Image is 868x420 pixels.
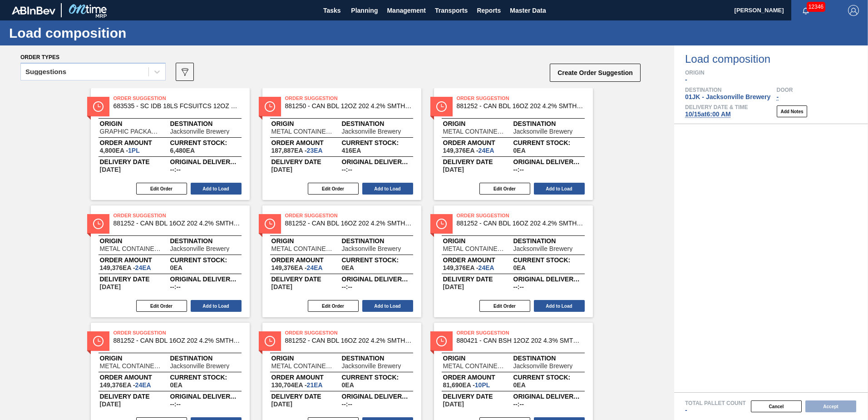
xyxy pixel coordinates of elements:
span: Destination [342,121,412,126]
span: --:-- [342,401,352,407]
span: 1,PL [128,147,140,154]
button: Edit Order [479,183,530,195]
span: 10,PL [475,381,490,389]
span: Order amount [271,257,342,263]
span: Delivery Date [100,276,170,282]
span: Current Stock: [170,257,241,263]
span: 10/15/2025 [443,401,464,407]
span: Jacksonville Brewery [170,363,230,369]
span: Original delivery time [170,276,241,282]
span: 24,EA [135,264,151,271]
span: METAL CONTAINER CORPORATION [443,128,504,135]
span: Order amount [443,257,513,263]
span: statusOrder Suggestion881250 - CAN BDL 12OZ 202 4.2% SMTH 0924 6PACK 06OriginMETAL CONTAINER CORP... [262,88,421,200]
span: Jacksonville Brewery [342,363,401,369]
span: 881252 - CAN BDL 16OZ 202 4.2% SMTH 0924 4PACK BE [457,103,584,110]
button: Add to Load [362,183,413,195]
span: Delivery Date [443,159,513,165]
span: --:-- [513,401,524,407]
span: Management [387,5,426,16]
span: Delivery Date [271,394,342,399]
span: 881252 - CAN BDL 16OZ 202 4.2% SMTH 0924 4PACK BE [113,337,241,344]
span: 10/15/2025 [443,284,464,290]
span: Delivery Date [443,276,513,282]
span: Order amount [100,140,170,145]
span: Order amount [443,375,513,380]
span: --:-- [342,284,352,290]
span: Jacksonville Brewery [513,128,573,135]
span: Original delivery time [342,394,412,399]
span: Delivery Date [100,394,170,399]
span: ,0,EA, [170,265,182,271]
span: ,6,480,EA, [170,147,195,154]
span: Order Suggestion [113,94,241,103]
span: 881252 - CAN BDL 16OZ 202 4.2% SMTH 0924 4PACK BE [285,220,412,227]
span: Order Suggestion [113,211,241,220]
span: 881250 - CAN BDL 12OZ 202 4.2% SMTH 0924 6PACK 06 [285,103,412,110]
button: Edit Order [136,300,187,312]
span: Reports [477,5,501,16]
span: 149,376EA-24EA [271,265,323,271]
span: Destination [170,238,241,244]
span: Order amount [100,257,170,263]
span: Original delivery time [513,276,584,282]
span: Order types [20,54,59,60]
span: Origin [100,121,170,126]
span: Current Stock: [513,257,584,263]
span: Destination [342,238,412,244]
button: Add to Load [362,300,413,312]
span: ,0,EA, [170,382,182,388]
span: ,0,EA, [342,382,354,388]
span: Jacksonville Brewery [513,245,573,252]
span: Order amount [271,375,342,380]
span: Original delivery time [342,276,412,282]
span: Jacksonville Brewery [170,245,230,252]
span: 24,EA [478,147,494,154]
span: Origin [271,355,342,361]
span: 10/15/2025 [100,401,121,407]
span: METAL CONTAINER CORPORATION [443,245,504,252]
span: Tasks [322,5,342,16]
span: Jacksonville Brewery [170,128,230,135]
span: 881252 - CAN BDL 16OZ 202 4.2% SMTH 0924 4PACK BE [457,220,584,227]
span: Order Suggestion [113,328,241,337]
span: Current Stock: [342,140,412,145]
button: Edit Order [479,300,530,312]
span: 10/15/2025 [443,166,464,173]
img: status [436,219,447,229]
button: Edit Order [308,300,359,312]
img: status [436,101,447,112]
span: 01JK - Jacksonville Brewery [685,93,770,100]
span: Delivery Date [443,394,513,399]
span: Destination [685,87,777,93]
img: status [93,219,104,229]
span: Origin [685,70,868,75]
span: 12346 [807,2,825,12]
span: Destination [170,355,241,361]
span: METAL CONTAINER CORPORATION [271,128,333,135]
span: Load composition [685,54,868,65]
button: Add to Load [191,300,242,312]
span: 683535 - SC IDB 18LS FCSUITCS 12OZ 0123 B/ALE GEN [113,103,241,110]
span: Origin [443,238,513,244]
span: Delivery Date & Time [685,105,748,110]
span: METAL CONTAINER CORPORATION [100,363,161,369]
button: Notifications [791,4,820,17]
span: Order amount [100,375,170,380]
img: status [265,336,275,346]
span: 880421 - CAN BSH 12OZ 202 4.3% SMTH 0123 6PACK 06 [457,337,584,344]
span: Order Suggestion [457,211,584,220]
span: Current Stock: [342,257,412,263]
span: 10/15/2025 [100,284,121,290]
span: Delivery Date [100,159,170,165]
span: --:-- [513,166,524,173]
span: METAL CONTAINER CORPORATION [271,245,333,252]
span: statusOrder Suggestion881252 - CAN BDL 16OZ 202 4.2% SMTH 0924 4PACK BEOriginMETAL CONTAINER CORP... [434,88,593,200]
img: status [265,101,275,112]
button: Edit Order [136,183,187,195]
span: 149,376EA-24EA [100,382,151,388]
span: Order amount [271,140,342,145]
span: statusOrder Suggestion881252 - CAN BDL 16OZ 202 4.2% SMTH 0924 4PACK BEOriginMETAL CONTAINER CORP... [262,205,421,317]
span: 23,EA [307,147,323,154]
button: Add to Load [534,183,585,195]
